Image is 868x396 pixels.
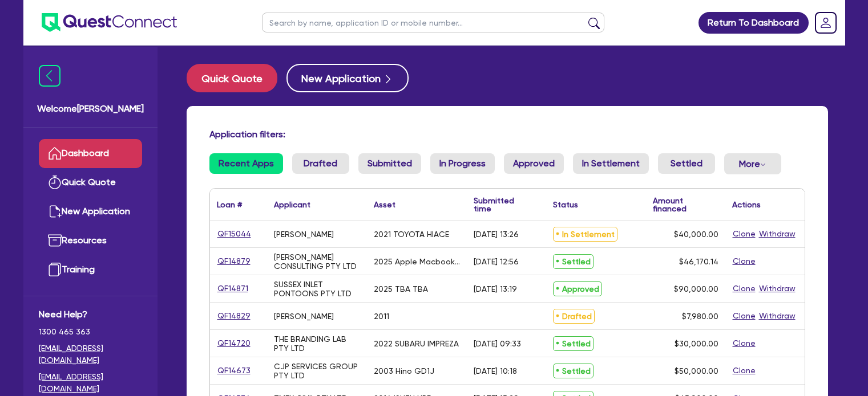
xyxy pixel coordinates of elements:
button: Withdraw [758,227,796,240]
span: Settled [553,336,594,351]
a: QF14879 [217,255,251,268]
span: $30,000.00 [675,339,718,348]
div: 2025 TBA TBA [374,284,428,293]
a: QF15044 [217,227,252,240]
h4: Application filters: [209,129,805,140]
span: Settled [553,364,594,378]
span: $7,980.00 [682,312,718,321]
div: Amount financed [653,197,718,213]
a: Approved [504,153,564,174]
input: Search by name, application ID or mobile number... [262,13,604,32]
div: CJP SERVICES GROUP PTY LTD [274,362,360,380]
a: QF14871 [217,282,249,295]
div: Actions [732,201,761,209]
img: resources [48,234,62,247]
img: quick-quote [48,175,62,189]
div: [DATE] 09:33 [474,339,521,348]
div: 2025 Apple Macbook Air (15-Inch M4) [374,257,460,266]
img: quest-connect-logo-blue [42,13,177,32]
button: Clone [732,227,756,240]
div: THE BRANDING LAB PTY LTD [274,334,360,353]
span: Welcome [PERSON_NAME] [37,102,144,116]
a: Drafted [292,153,349,174]
a: New Application [39,197,142,226]
img: new-application [48,205,62,218]
div: Asset [374,201,395,209]
span: Need Help? [39,308,142,321]
a: [EMAIL_ADDRESS][DOMAIN_NAME] [39,371,142,395]
div: Loan # [217,201,242,209]
div: SUSSEX INLET PONTOONS PTY LTD [274,280,360,298]
button: Clone [732,255,756,268]
a: Training [39,255,142,284]
div: [DATE] 13:19 [474,284,517,293]
a: Resources [39,226,142,255]
a: Settled [658,153,715,174]
a: In Progress [430,153,495,174]
span: Drafted [553,309,595,324]
button: Clone [732,337,756,350]
div: 2003 Hino GD1J [374,366,434,375]
a: Recent Apps [209,153,283,174]
button: Dropdown toggle [724,153,781,174]
button: Clone [732,364,756,377]
div: [DATE] 13:26 [474,230,519,239]
img: training [48,263,62,276]
div: [DATE] 12:56 [474,257,519,266]
span: $40,000.00 [674,230,718,239]
div: [PERSON_NAME] CONSULTING PTY LTD [274,252,360,271]
span: $90,000.00 [674,284,718,293]
a: Quick Quote [187,64,286,92]
a: Quick Quote [39,168,142,197]
span: Approved [553,281,602,296]
div: Status [553,201,578,209]
div: 2022 SUBARU IMPREZA [374,339,459,348]
button: Withdraw [758,309,796,322]
span: $46,170.14 [679,257,718,266]
div: Submitted time [474,197,529,213]
div: [DATE] 10:18 [474,366,517,375]
button: Clone [732,282,756,295]
span: $50,000.00 [675,366,718,375]
a: Dashboard [39,139,142,168]
div: 2021 TOYOTA HIACE [374,230,449,239]
span: In Settlement [553,227,617,242]
a: QF14829 [217,309,251,322]
span: 1300 465 363 [39,326,142,338]
img: icon-menu-close [39,65,60,87]
button: New Application [286,64,409,92]
a: QF14673 [217,364,251,377]
div: [PERSON_NAME] [274,230,334,239]
button: Quick Quote [187,64,277,92]
button: Clone [732,309,756,322]
span: Settled [553,254,594,269]
button: Withdraw [758,282,796,295]
a: QF14720 [217,337,251,350]
a: Dropdown toggle [811,8,841,38]
div: 2011 [374,312,389,321]
a: [EMAIL_ADDRESS][DOMAIN_NAME] [39,342,142,366]
a: In Settlement [573,153,649,174]
div: Applicant [274,201,310,209]
a: Submitted [358,153,421,174]
a: Return To Dashboard [699,12,809,34]
div: [PERSON_NAME] [274,312,334,321]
